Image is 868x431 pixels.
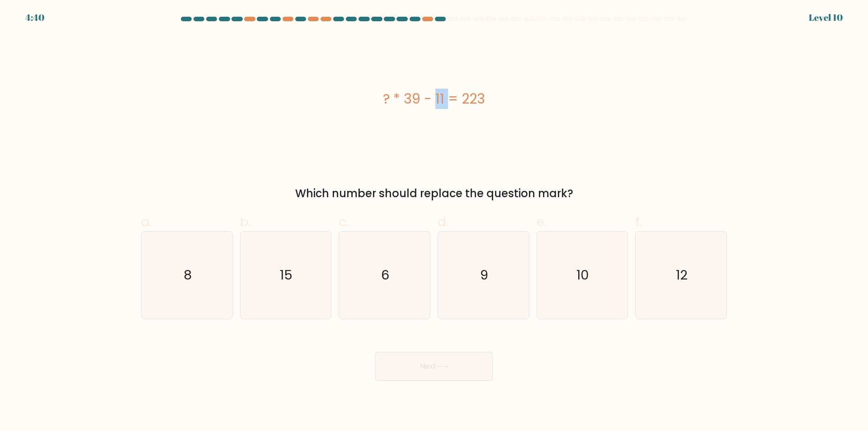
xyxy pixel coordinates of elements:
span: b. [240,213,251,231]
span: c. [339,213,349,231]
text: 8 [184,266,192,284]
span: f. [635,213,642,231]
text: 10 [577,266,590,284]
span: e. [537,213,547,231]
text: 12 [676,266,688,284]
text: 6 [382,266,390,284]
text: 9 [480,266,488,284]
div: Which number should replace the question mark? [146,185,722,202]
div: Level 10 [809,11,843,24]
div: ? * 39 - 11 = 223 [141,89,727,109]
span: a. [141,213,152,231]
button: Next [375,352,493,381]
div: 4:40 [25,11,44,24]
span: d. [438,213,448,231]
text: 15 [280,266,293,284]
